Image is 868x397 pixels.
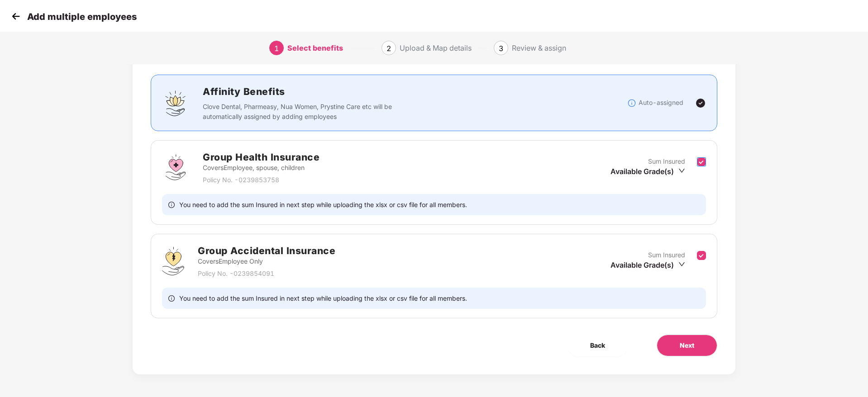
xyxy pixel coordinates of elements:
[627,99,636,108] img: svg+xml;base64,PHN2ZyBpZD0iSW5mb18tXzMyeDMyIiBkYXRhLW5hbWU9IkluZm8gLSAzMngzMiIgeG1sbnM9Imh0dHA6Ly...
[179,294,467,302] span: You need to add the sum Insured in next step while uploading the xlsx or csv file for all members.
[610,260,685,270] div: Available Grade(s)
[168,200,175,209] span: info-circle
[162,90,189,117] img: svg+xml;base64,PHN2ZyBpZD0iQWZmaW5pdHlfQmVuZWZpdHMiIGRhdGEtbmFtZT0iQWZmaW5pdHkgQmVuZWZpdHMiIHhtbG...
[590,340,605,350] span: Back
[648,156,685,166] p: Sum Insured
[203,175,320,185] p: Policy No. - 0239853758
[386,44,391,53] span: 2
[568,335,628,356] button: Back
[499,44,503,53] span: 3
[27,11,137,22] p: Add multiple employees
[203,150,320,165] h2: Group Health Insurance
[639,98,683,108] p: Auto-assigned
[678,261,685,268] span: down
[179,200,467,209] span: You need to add the sum Insured in next step while uploading the xlsx or csv file for all members.
[162,154,189,181] img: svg+xml;base64,PHN2ZyBpZD0iR3JvdXBfSGVhbHRoX0luc3VyYW5jZSIgZGF0YS1uYW1lPSJHcm91cCBIZWFsdGggSW5zdX...
[168,294,175,302] span: info-circle
[610,166,685,176] div: Available Grade(s)
[203,163,320,173] p: Covers Employee, spouse, children
[512,41,566,55] div: Review & assign
[695,98,706,109] img: svg+xml;base64,PHN2ZyBpZD0iVGljay0yNHgyNCIgeG1sbnM9Imh0dHA6Ly93d3cudzMub3JnLzIwMDAvc3ZnIiB3aWR0aD...
[400,41,472,55] div: Upload & Map details
[198,256,335,266] p: Covers Employee Only
[274,44,279,53] span: 1
[9,9,23,23] img: svg+xml;base64,PHN2ZyB4bWxucz0iaHR0cDovL3d3dy53My5vcmcvMjAwMC9zdmciIHdpZHRoPSIzMCIgaGVpZ2h0PSIzMC...
[287,41,343,55] div: Select benefits
[648,250,685,260] p: Sum Insured
[198,243,335,258] h2: Group Accidental Insurance
[203,84,528,99] h2: Affinity Benefits
[680,340,694,350] span: Next
[162,247,184,275] img: svg+xml;base64,PHN2ZyB4bWxucz0iaHR0cDovL3d3dy53My5vcmcvMjAwMC9zdmciIHdpZHRoPSI0OS4zMjEiIGhlaWdodD...
[678,167,685,174] span: down
[203,102,398,122] p: Clove Dental, Pharmeasy, Nua Women, Prystine Care etc will be automatically assigned by adding em...
[657,335,717,356] button: Next
[198,269,335,279] p: Policy No. - 0239854091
